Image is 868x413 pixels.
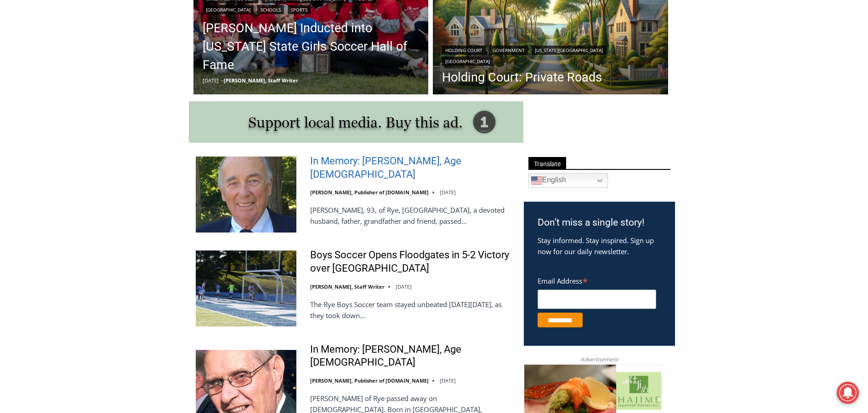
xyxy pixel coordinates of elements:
span: Translate [528,157,566,169]
a: Open Tues. - Sun. [PHONE_NUMBER] [0,93,92,115]
a: [GEOGRAPHIC_DATA] [203,5,254,14]
time: [DATE] [203,77,219,84]
span: Open Tues. - Sun. [PHONE_NUMBER] [3,95,90,130]
img: en [531,175,542,186]
a: [PERSON_NAME], Staff Writer [224,77,298,84]
a: [PERSON_NAME], Publisher of [DOMAIN_NAME] [310,189,429,196]
span: – [221,77,224,84]
a: In Memory: [PERSON_NAME], Age [DEMOGRAPHIC_DATA] [310,155,512,181]
p: The Rye Boys Soccer team stayed unbeated [DATE][DATE], as they took down… [310,299,512,321]
a: [PERSON_NAME] Inducted into [US_STATE] State Girls Soccer Hall of Fame [203,19,420,74]
a: Sports [288,5,311,14]
span: Intern @ [DOMAIN_NAME] [240,92,426,112]
div: "[PERSON_NAME] and I covered the [DATE] Parade, which was a really eye opening experience as I ha... [232,0,434,89]
p: Stay informed. Stay inspired. Sign up now for our daily newsletter. [538,235,661,257]
a: Holding Court [442,46,486,55]
a: [GEOGRAPHIC_DATA] [442,57,493,66]
a: [US_STATE][GEOGRAPHIC_DATA] [532,46,606,55]
img: support local media, buy this ad [189,101,523,143]
a: [PERSON_NAME], Publisher of [DOMAIN_NAME] [310,377,429,384]
div: | | | [442,44,659,66]
span: Advertisement [571,355,627,364]
time: [DATE] [440,189,456,196]
time: [DATE] [396,283,412,290]
img: Boys Soccer Opens Floodgates in 5-2 Victory over Westlake [196,250,296,326]
p: [PERSON_NAME], 93, of Rye, [GEOGRAPHIC_DATA], a devoted husband, father, grandfather and friend, ... [310,204,512,227]
a: Schools [257,5,284,14]
a: English [528,173,608,188]
div: "clearly one of the favorites in the [GEOGRAPHIC_DATA] neighborhood" [95,58,135,110]
a: Holding Court: Private Roads [442,70,659,84]
a: Boys Soccer Opens Floodgates in 5-2 Victory over [GEOGRAPHIC_DATA] [310,249,512,275]
a: Intern @ [DOMAIN_NAME] [221,89,445,115]
label: Email Address [538,272,656,288]
a: In Memory: [PERSON_NAME], Age [DEMOGRAPHIC_DATA] [310,343,512,369]
time: [DATE] [440,377,456,384]
h3: Don’t miss a single story! [538,215,661,230]
a: [PERSON_NAME], Staff Writer [310,283,385,290]
a: Government [489,46,528,55]
img: In Memory: Richard Allen Hynson, Age 93 [196,157,296,232]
